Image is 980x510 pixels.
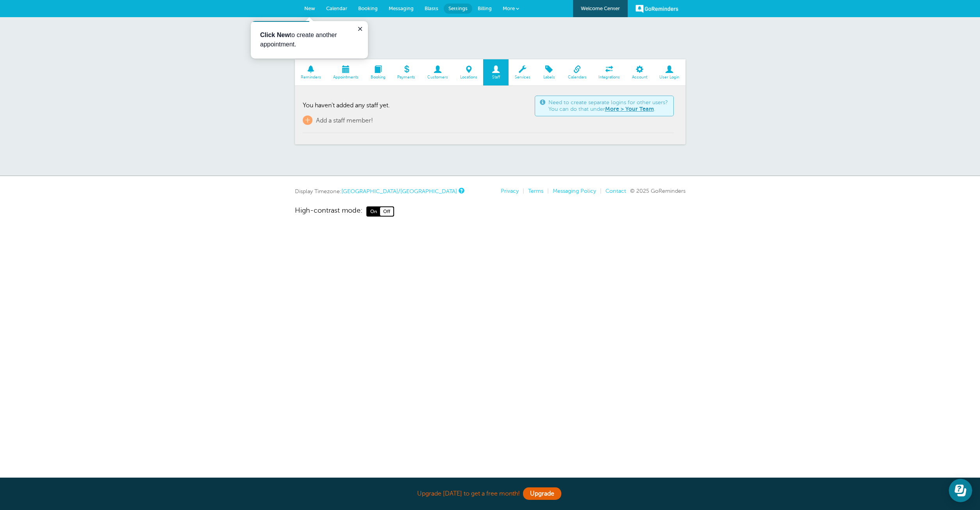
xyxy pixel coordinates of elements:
iframe: Resource center [949,479,972,502]
a: Settings [444,4,472,14]
a: Locations [454,59,484,85]
a: Payments [391,59,421,85]
a: Upgrade [523,487,561,500]
a: Calendars [562,59,593,85]
h1: Staff [303,37,685,52]
span: Reminders [299,75,323,80]
span: Booking [368,75,387,80]
span: Settings [448,5,468,11]
a: User Login [653,59,685,85]
span: Blasts [425,5,438,11]
a: This is the timezone being used to display dates and times to you on this device. Click the timez... [459,188,463,193]
span: Add a staff member! [316,117,373,124]
span: + [303,116,312,125]
a: Terms [528,188,543,194]
span: Services [512,75,532,80]
a: [GEOGRAPHIC_DATA]/[GEOGRAPHIC_DATA] [341,188,457,194]
span: Account [630,75,650,80]
span: Off [380,207,393,216]
span: More [503,5,515,11]
a: Integrations [593,59,626,85]
span: © 2025 GoReminders [630,188,685,194]
span: User Login [657,75,682,80]
a: Labels [536,59,562,85]
a: Reminders [295,59,327,85]
span: Messaging [389,5,414,11]
a: Privacy [501,188,519,194]
li: | [543,188,549,194]
span: Booking [358,5,378,11]
span: Billing [478,5,492,11]
div: Upgrade [DATE] to get a free month! [295,485,685,502]
span: Labels [540,75,558,80]
span: Payments [395,75,418,80]
span: Calendars [566,75,589,80]
iframe: tooltip [251,21,368,59]
span: Need to create separate logins for other users? You can do that under . [548,99,669,113]
span: High-contrast mode: [295,206,362,217]
span: On [367,207,380,216]
p: You haven't added any staff yet. [303,102,674,109]
span: Staff [487,75,505,80]
a: Booking [364,59,391,85]
a: Contact [605,188,626,194]
span: Customers [425,75,450,80]
span: Appointments [331,75,361,80]
a: Services [509,59,536,85]
a: Customers [421,59,454,85]
span: Integrations [596,75,622,80]
span: Calendar [326,5,347,11]
span: New [304,5,315,11]
li: | [596,188,602,194]
div: Display Timezone: [295,188,463,195]
a: Appointments [327,59,364,85]
a: + Add a staff member! [303,116,373,125]
li: | [519,188,524,194]
a: Messaging Policy [553,188,596,194]
a: Account [626,59,653,85]
a: High-contrast mode: On Off [295,206,685,217]
span: Locations [458,75,480,80]
a: More > Your Team [605,106,654,112]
